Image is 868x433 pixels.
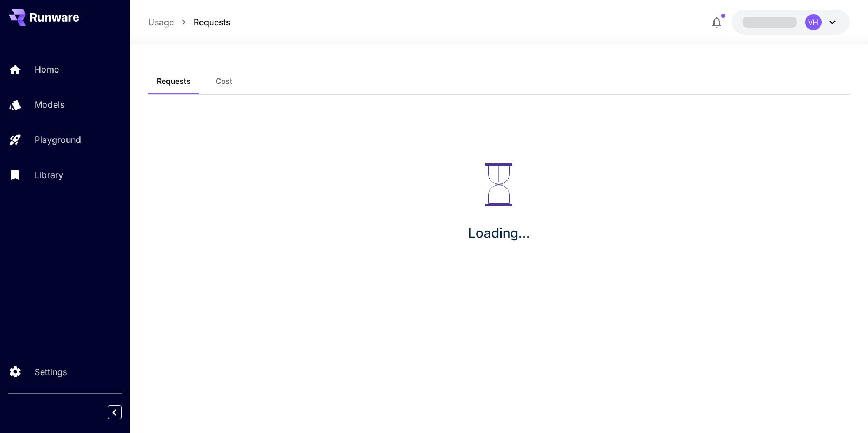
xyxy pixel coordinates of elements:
p: Library [35,168,63,181]
button: Collapse sidebar [108,405,122,419]
a: Requests [193,16,230,29]
p: Loading... [468,224,530,243]
p: Models [35,98,64,111]
span: Cost [216,76,232,86]
p: Playground [35,133,81,146]
button: VH [732,10,850,35]
a: Usage [148,16,174,29]
span: Requests [157,76,191,86]
div: Collapse sidebar [116,403,130,422]
p: Settings [35,365,67,378]
div: VH [805,14,822,30]
nav: breadcrumb [148,16,230,29]
p: Home [35,63,59,76]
